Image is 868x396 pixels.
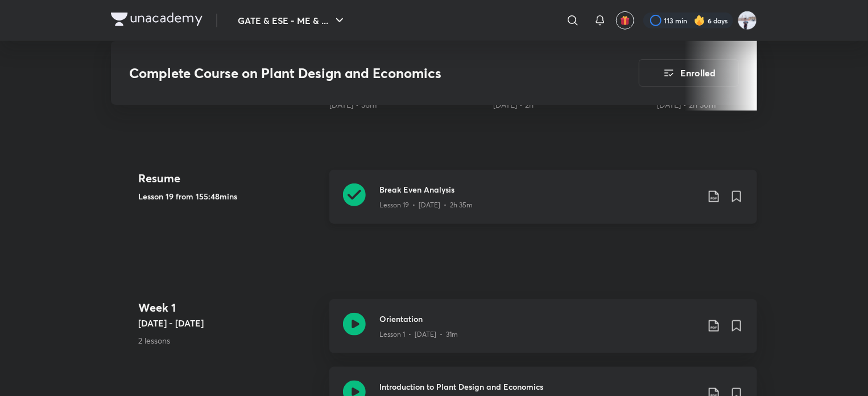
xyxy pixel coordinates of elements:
a: OrientationLesson 1 • [DATE] • 31m [329,299,757,367]
button: GATE & ESE - ME & ... [231,9,353,32]
h3: Orientation [379,313,698,325]
h3: Break Even Analysis [379,183,698,195]
img: avatar [620,15,630,26]
h3: Introduction to Plant Design and Economics [379,381,698,393]
h4: Resume [138,170,320,187]
p: 2 lessons [138,334,320,346]
p: Lesson 1 • [DATE] • 31m [379,329,458,340]
h5: [DATE] - [DATE] [138,316,320,330]
h4: Week 1 [138,299,320,316]
a: Company Logo [111,13,202,29]
button: avatar [616,11,634,30]
p: Lesson 19 • [DATE] • 2h 35m [379,200,473,210]
a: Break Even AnalysisLesson 19 • [DATE] • 2h 35m [329,170,757,238]
h3: Complete Course on Plant Design and Economics [129,65,574,81]
img: Company Logo [111,13,202,26]
img: streak [694,15,705,26]
button: Enrolled [639,59,739,87]
h5: Lesson 19 from 155:48mins [138,190,320,202]
img: Nikhil [738,11,757,30]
